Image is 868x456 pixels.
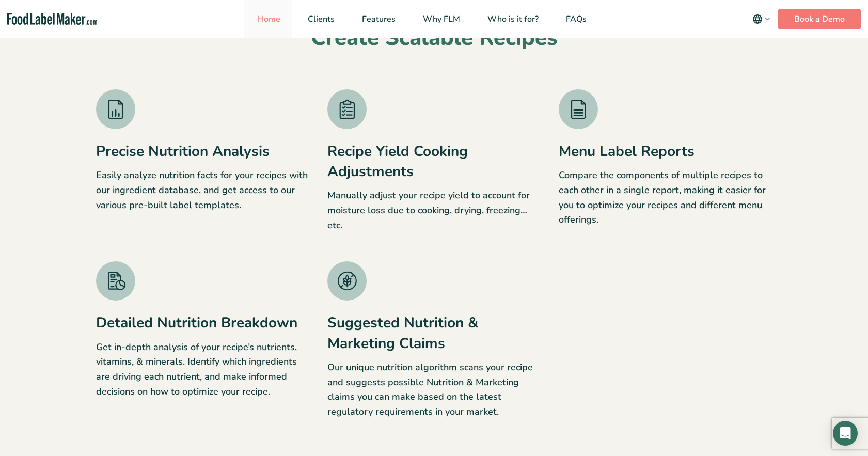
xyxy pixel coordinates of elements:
[559,141,772,162] h3: Menu Label Reports
[327,188,541,232] p: Manually adjust your recipe yield to account for moisture loss due to cooking, drying, freezing…etc.
[305,13,336,25] span: Clients
[563,13,588,25] span: FAQs
[96,340,309,399] p: Get in-depth analysis of your recipe’s nutrients, vitamins, & minerals. Identify which ingredient...
[96,141,309,162] h3: Precise Nutrition Analysis
[327,360,541,419] p: Our unique nutrition algorithm scans your recipe and suggests possible Nutrition & Marketing clai...
[96,168,309,212] p: Easily analyze nutrition facts for your recipes with our ingredient database, and get access to o...
[327,313,541,353] h3: Suggested Nutrition & Marketing Claims
[359,13,397,25] span: Features
[778,9,861,29] a: Book a Demo
[327,141,541,182] h3: Recipe Yield Cooking Adjustments
[559,168,772,227] p: Compare the components of multiple recipes to each other in a single report, making it easier for...
[255,13,281,25] span: Home
[96,313,309,333] h3: Detailed Nutrition Breakdown
[833,421,858,446] div: Open Intercom Messenger
[420,13,461,25] span: Why FLM
[484,13,540,25] span: Who is it for?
